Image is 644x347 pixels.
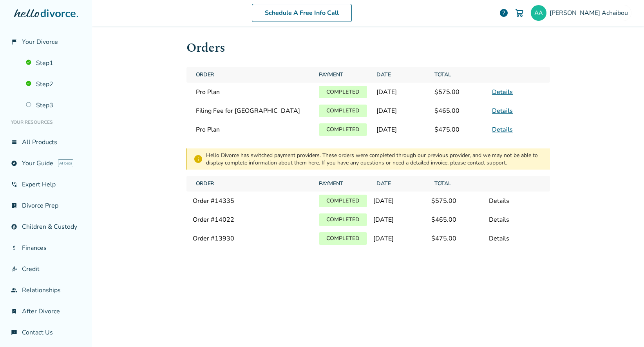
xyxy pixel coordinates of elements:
[21,54,86,72] a: Step1
[11,160,17,166] span: explore
[6,154,86,172] a: exploreYour GuideAI beta
[431,85,486,99] span: $575.00
[11,329,17,336] span: chat_info
[11,181,17,188] span: phone_in_talk
[319,105,367,117] p: Completed
[373,215,428,224] div: [DATE]
[373,122,428,137] span: [DATE]
[489,215,543,224] div: Details
[319,86,367,98] p: Completed
[11,139,17,145] span: view_list
[373,234,428,243] div: [DATE]
[252,4,352,22] a: Schedule A Free Info Call
[489,197,543,205] div: Details
[6,133,86,151] a: view_listAll Products
[193,215,313,224] div: Order # 14022
[431,103,486,118] span: $465.00
[319,232,367,245] p: Completed
[489,234,543,243] div: Details
[193,197,313,205] div: Order # 14335
[58,159,73,167] span: AI beta
[431,234,486,243] div: $ 475.00
[492,88,513,96] a: Details
[431,215,486,224] div: $ 465.00
[316,67,370,83] span: Payment
[6,302,86,320] a: bookmark_checkAfter Divorce
[206,152,544,166] div: Hello Divorce has switched payment providers. These orders were completed through our previous pr...
[11,224,17,230] span: account_child
[373,85,428,99] span: [DATE]
[11,245,17,251] span: attach_money
[196,125,310,134] span: Pro Plan
[196,88,310,96] span: Pro Plan
[21,75,86,93] a: Step2
[193,176,313,192] span: Order
[6,239,86,257] a: attach_moneyFinances
[373,197,428,205] div: [DATE]
[21,96,86,114] a: Step3
[373,67,428,83] span: Date
[6,218,86,236] a: account_childChildren & Custody
[531,5,546,21] img: amy.ennis@gmail.com
[6,114,86,130] li: Your Resources
[22,38,58,46] span: Your Divorce
[316,176,370,192] span: Payment
[431,197,486,205] div: $ 575.00
[499,8,508,18] a: help
[6,281,86,299] a: groupRelationships
[186,38,550,58] h1: Orders
[11,266,17,272] span: finance_mode
[11,308,17,314] span: bookmark_check
[431,67,486,83] span: Total
[6,197,86,215] a: list_alt_checkDivorce Prep
[193,234,313,243] div: Order # 13930
[193,67,313,83] span: Order
[373,176,428,192] span: Date
[6,324,86,342] a: chat_infoContact Us
[11,39,17,45] span: flag_2
[6,260,86,278] a: finance_modeCredit
[319,195,367,207] p: Completed
[492,125,513,134] a: Details
[431,122,486,137] span: $475.00
[319,123,367,136] p: Completed
[6,175,86,193] a: phone_in_talkExpert Help
[605,309,644,347] iframe: Chat Widget
[11,202,17,209] span: list_alt_check
[492,107,513,115] a: Details
[194,154,203,164] span: info
[319,213,367,226] p: Completed
[6,33,86,51] a: flag_2Your Divorce
[11,287,17,293] span: group
[196,107,310,115] span: Filing Fee for [GEOGRAPHIC_DATA]
[373,103,428,118] span: [DATE]
[431,176,486,192] span: Total
[515,8,524,18] img: Cart
[550,9,631,17] span: [PERSON_NAME] Achaibou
